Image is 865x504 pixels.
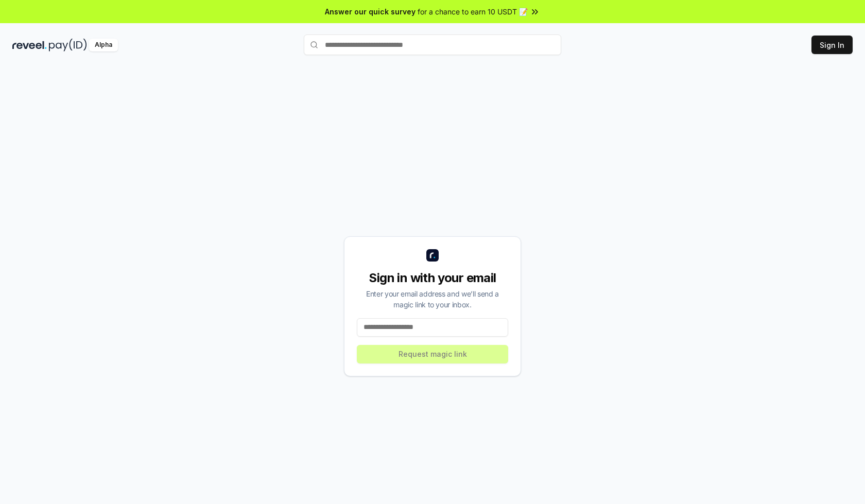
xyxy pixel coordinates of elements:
[325,6,416,17] span: Answer our quick survey
[426,249,439,262] img: logo_small
[89,39,118,51] div: Alpha
[12,39,47,51] img: reveel_dark
[49,39,87,51] img: pay_id
[811,36,853,54] button: Sign In
[357,270,508,286] div: Sign in with your email
[357,288,508,310] div: Enter your email address and we’ll send a magic link to your inbox.
[418,6,528,17] span: for a chance to earn 10 USDT 📝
